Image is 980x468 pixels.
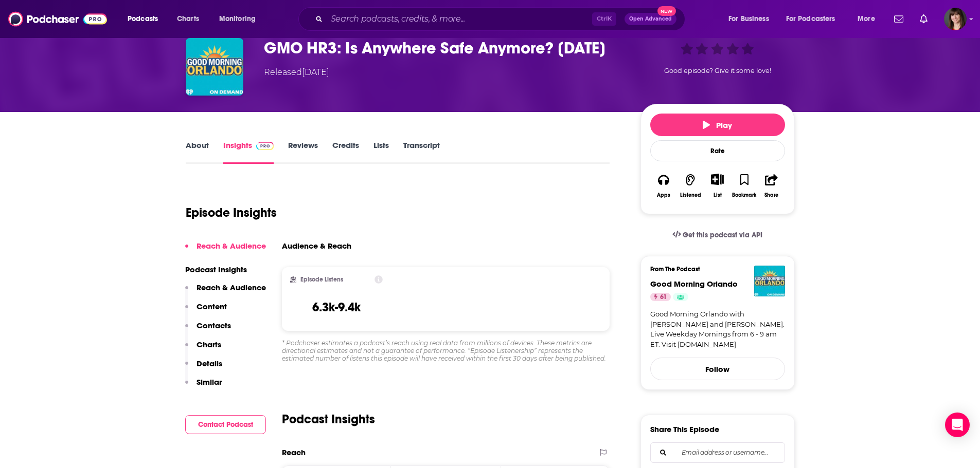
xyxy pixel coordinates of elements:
img: User Profile [944,8,967,30]
h2: Podcast Insights [282,411,375,427]
span: For Podcasters [786,12,835,26]
span: Logged in as AKChaney [944,8,967,30]
div: * Podchaser estimates a podcast’s reach using real data from millions of devices. These metrics a... [282,339,610,362]
a: Get this podcast via API [664,222,771,248]
h3: Share This Episode [650,424,719,434]
p: Details [197,359,222,368]
button: Play [650,114,785,136]
span: Play [703,120,732,130]
a: Transcript [403,140,440,164]
a: Lists [373,140,389,164]
p: Podcast Insights [185,265,266,274]
button: Share [758,167,785,204]
input: Search podcasts, credits, & more... [327,11,592,27]
button: Contact Podcast [185,415,266,434]
button: Charts [185,340,221,359]
a: Show notifications dropdown [890,10,907,28]
img: GMO HR3: Is Anywhere Safe Anymore? 9.29.25 [186,38,243,96]
button: open menu [850,11,888,27]
h3: 6.3k-9.4k [312,299,361,315]
button: Apps [650,167,677,204]
span: For Business [728,12,769,26]
button: Reach & Audience [185,283,266,302]
img: Podchaser Pro [256,142,274,150]
button: Bookmark [731,167,758,204]
span: 61 [660,292,667,303]
div: Share [764,192,778,198]
p: Reach & Audience [197,283,266,292]
h1: Episode Insights [186,205,277,220]
img: Good Morning Orlando [754,266,785,296]
a: Charts [170,11,205,27]
button: Open AdvancedNew [625,13,676,25]
div: Bookmark [732,192,756,198]
button: open menu [120,11,171,27]
button: Content [185,302,227,321]
button: Follow [650,358,785,380]
input: Email address or username... [659,443,776,462]
span: Monitoring [219,12,256,26]
div: Search followers [650,442,785,463]
h3: GMO HR3: Is Anywhere Safe Anymore? 9.29.25 [264,38,624,58]
a: 61 [650,293,671,301]
button: Details [185,359,222,378]
a: Show notifications dropdown [916,10,932,28]
span: Ctrl K [592,12,616,26]
span: Podcasts [128,12,158,26]
p: Charts [197,340,221,349]
a: Good Morning Orlando with [PERSON_NAME] and [PERSON_NAME]. Live Weekday Mornings from 6 - 9 am ET... [650,309,785,349]
a: Credits [332,140,359,164]
button: Listened [677,167,704,204]
p: Contacts [197,321,231,330]
button: open menu [212,11,269,27]
button: Similar [185,377,222,396]
img: Podchaser - Follow, Share and Rate Podcasts [8,9,107,29]
div: Show More ButtonList [704,167,730,204]
span: Good episode? Give it some love! [664,67,771,74]
button: Show More Button [707,174,728,185]
div: List [714,192,722,198]
span: New [657,6,676,16]
button: Reach & Audience [185,241,266,260]
p: Content [197,302,227,311]
div: Search podcasts, credits, & more... [308,7,695,31]
h3: Audience & Reach [282,241,351,251]
span: Charts [177,12,199,26]
span: More [858,12,875,26]
button: Contacts [185,321,231,340]
h3: From The Podcast [650,266,777,273]
div: Open Intercom Messenger [945,413,970,437]
div: Apps [657,192,670,198]
a: About [186,140,209,164]
p: Similar [197,377,222,387]
a: Good Morning Orlando [650,279,738,289]
h2: Reach [282,447,306,457]
div: Rate [650,140,785,161]
button: Show profile menu [944,8,967,30]
h2: Episode Listens [300,276,343,283]
div: Released [DATE] [264,66,329,79]
span: Open Advanced [629,16,672,22]
div: Listened [680,192,701,198]
button: open menu [721,11,782,27]
a: InsightsPodchaser Pro [223,140,274,164]
p: Reach & Audience [197,241,266,251]
button: open menu [779,11,850,27]
a: Reviews [288,140,318,164]
span: Get this podcast via API [683,231,762,239]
